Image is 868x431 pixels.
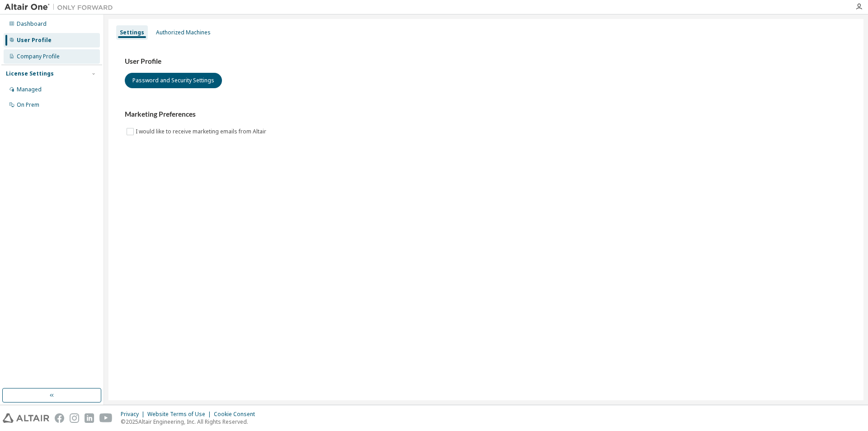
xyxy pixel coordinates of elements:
img: Altair One [5,3,118,12]
div: Authorized Machines [156,29,211,36]
img: youtube.svg [99,413,113,423]
div: License Settings [6,70,54,77]
div: Website Terms of Use [147,411,214,418]
h3: Marketing Preferences [125,110,847,119]
div: Privacy [121,411,147,418]
div: Managed [17,86,42,93]
label: I would like to receive marketing emails from Altair [136,126,268,137]
div: Dashboard [17,20,47,28]
h3: User Profile [125,57,847,66]
div: On Prem [17,101,39,109]
p: © 2025 Altair Engineering, Inc. All Rights Reserved. [121,418,260,426]
img: linkedin.svg [85,413,94,423]
img: instagram.svg [70,413,79,423]
div: Company Profile [17,53,60,60]
div: Settings [120,29,144,36]
div: Cookie Consent [214,411,260,418]
img: facebook.svg [55,413,64,423]
div: User Profile [17,37,52,44]
button: Password and Security Settings [125,73,222,88]
img: altair_logo.svg [3,413,49,423]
